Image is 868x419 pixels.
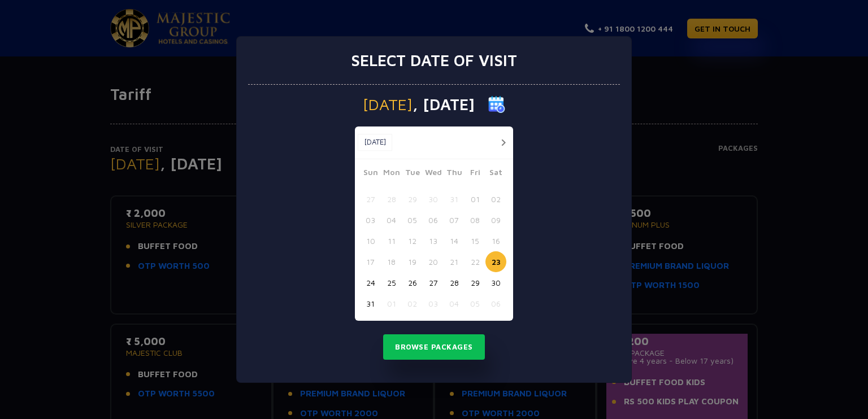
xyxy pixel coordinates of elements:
button: 17 [360,251,381,272]
button: 03 [360,209,381,230]
button: 08 [465,209,485,230]
span: Thu [444,166,465,182]
button: 04 [444,293,465,314]
img: calender icon [488,96,505,113]
button: 22 [465,251,485,272]
span: Mon [381,166,402,182]
button: 31 [360,293,381,314]
button: Browse Packages [383,334,485,360]
button: [DATE] [358,134,392,151]
button: 04 [381,209,402,230]
button: 02 [485,189,506,209]
button: 02 [402,293,423,314]
button: 20 [423,251,444,272]
button: 09 [485,209,506,230]
button: 29 [465,272,485,293]
button: 07 [444,209,465,230]
button: 30 [485,272,506,293]
button: 06 [423,209,444,230]
button: 05 [465,293,485,314]
span: Wed [423,166,444,182]
button: 06 [485,293,506,314]
button: 12 [402,230,423,251]
span: Fri [465,166,485,182]
button: 31 [444,189,465,209]
button: 13 [423,230,444,251]
button: 23 [485,251,506,272]
span: , [DATE] [413,97,475,112]
button: 28 [444,272,465,293]
button: 25 [381,272,402,293]
button: 26 [402,272,423,293]
button: 24 [360,272,381,293]
button: 01 [465,189,485,209]
button: 18 [381,251,402,272]
span: Sat [485,166,506,182]
button: 28 [381,189,402,209]
button: 21 [444,251,465,272]
button: 11 [381,230,402,251]
button: 30 [423,189,444,209]
button: 19 [402,251,423,272]
button: 05 [402,209,423,230]
h3: Select date of visit [351,51,517,70]
button: 01 [381,293,402,314]
button: 29 [402,189,423,209]
span: Sun [360,166,381,182]
button: 27 [423,272,444,293]
span: [DATE] [363,97,413,112]
button: 16 [485,230,506,251]
span: Tue [402,166,423,182]
button: 27 [360,189,381,209]
button: 15 [465,230,485,251]
button: 14 [444,230,465,251]
button: 03 [423,293,444,314]
button: 10 [360,230,381,251]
